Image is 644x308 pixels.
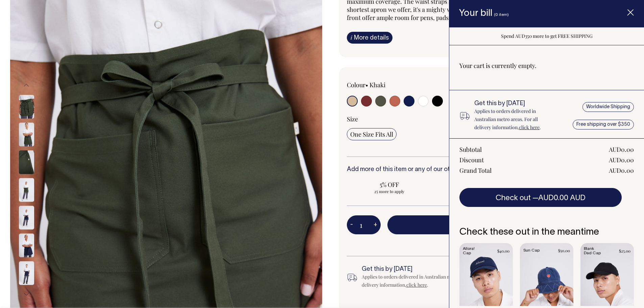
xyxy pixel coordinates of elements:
[406,282,427,288] a: click here
[436,179,521,196] input: 10% OFF 50 more to apply
[459,166,492,174] div: Grand Total
[474,100,554,107] h6: Get this by [DATE]
[369,81,385,89] label: Khaki
[362,273,492,289] div: Applies to orders delivered in Australian metro areas. For all delivery information, .
[609,145,634,153] div: AUD0.00
[350,181,429,189] span: 5% OFF
[494,13,509,17] span: (0 item)
[347,128,397,140] input: One Size Fits All
[387,238,613,246] span: Spend AUD350 more to get FREE SHIPPING
[439,181,518,189] span: 10% OFF
[387,215,613,234] button: Add to bill —AUD38.00
[370,218,381,232] button: +
[350,189,429,194] span: 25 more to apply
[347,166,613,173] h6: Add more of this item or any of our other to save
[459,156,484,164] div: Discount
[21,78,31,93] button: Previous
[459,62,634,70] p: Your cart is currently empty.
[19,150,34,174] img: olive
[19,95,34,118] img: olive
[347,32,392,44] a: iMore details
[19,122,34,146] img: olive
[347,179,432,196] input: 5% OFF 25 more to apply
[351,34,352,41] span: i
[609,166,634,174] div: AUD0.00
[21,287,31,302] button: Next
[347,115,613,123] div: Size
[459,227,634,238] h6: Check these out in the meantime
[19,261,34,285] img: dark-navy
[459,188,622,207] button: Check out —AUD0.00 AUD
[19,233,34,257] img: dark-navy
[609,156,634,164] div: AUD0.00
[519,124,540,131] a: click here
[365,81,368,89] span: •
[19,178,34,202] img: olive
[538,195,586,202] span: AUD0.00 AUD
[439,189,518,194] span: 50 more to apply
[350,130,393,138] span: One Size Fits All
[19,206,34,229] img: dark-navy
[459,145,482,153] div: Subtotal
[362,266,492,273] h6: Get this by [DATE]
[474,107,554,132] p: Applies to orders delivered in Australian metro areas. For all delivery information, .
[501,33,593,39] span: Spend AUD350 more to get FREE SHIPPING
[347,218,356,232] button: -
[347,81,453,89] div: Colour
